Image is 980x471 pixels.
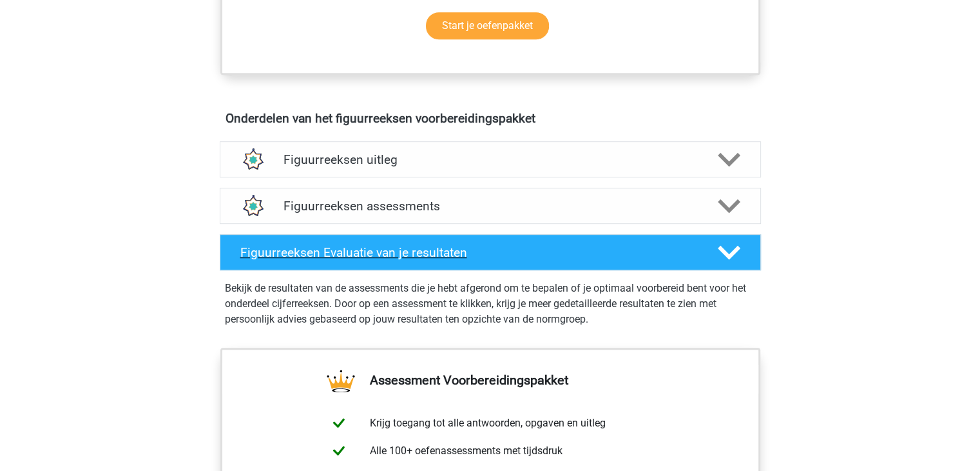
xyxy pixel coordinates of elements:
[236,143,269,176] img: figuurreeksen uitleg
[215,234,766,270] a: Figuurreeksen Evaluatie van je resultaten
[283,152,697,167] h4: Figuurreeksen uitleg
[236,190,269,223] img: figuurreeksen assessments
[226,111,755,126] h4: Onderdelen van het figuurreeksen voorbereidingspakket
[215,188,766,224] a: assessments Figuurreeksen assessments
[225,281,756,327] p: Bekijk de resultaten van de assessments die je hebt afgerond om te bepalen of je optimaal voorber...
[215,141,766,177] a: uitleg Figuurreeksen uitleg
[283,199,697,214] h4: Figuurreeksen assessments
[426,12,549,39] a: Start je oefenpakket
[240,245,697,260] h4: Figuurreeksen Evaluatie van je resultaten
